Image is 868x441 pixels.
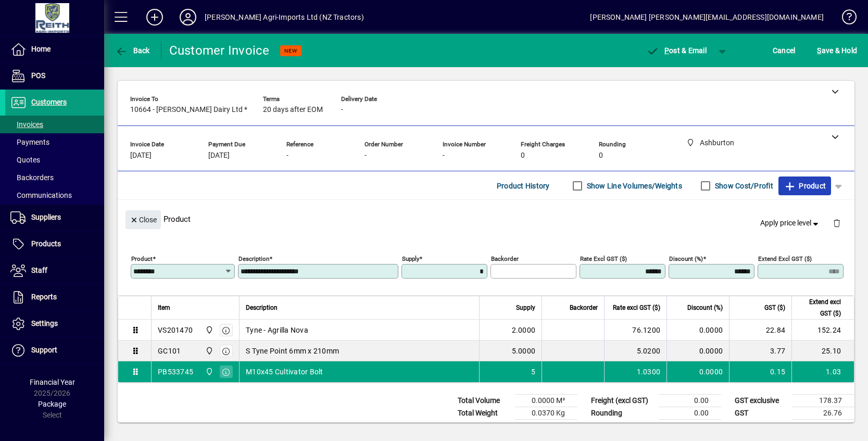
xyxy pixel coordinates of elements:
mat-label: Product [131,255,153,262]
div: 76.1200 [611,325,660,335]
a: Reports [5,284,104,310]
button: Profile [171,8,205,27]
label: Show Line Volumes/Weights [585,181,682,191]
a: Communications [5,186,104,204]
span: M10x45 Cultivator Bolt [246,367,323,377]
span: Suppliers [31,213,61,221]
span: Supply [516,302,535,313]
span: Settings [31,319,58,327]
span: Item [158,302,170,313]
td: GST exclusive [729,395,792,407]
button: Save & Hold [814,41,860,60]
span: Package [38,400,66,408]
app-page-header-button: Close [123,215,163,224]
a: Quotes [5,151,104,169]
span: Back [115,46,150,55]
span: 5.0000 [512,346,536,356]
span: Backorders [10,173,54,182]
span: 0 [521,152,525,160]
span: P [664,46,669,55]
span: Reports [31,293,57,301]
a: Staff [5,258,104,284]
span: Support [31,346,57,354]
td: 0.00 [659,407,721,420]
span: Description [246,302,278,313]
div: [PERSON_NAME] Agri-Imports Ltd (NZ Tractors) [205,9,364,26]
button: Delete [824,210,849,235]
span: POS [31,71,45,80]
span: 20 days after EOM [263,106,323,114]
span: - [443,152,445,160]
span: Backorder [570,302,598,313]
button: Close [125,210,161,229]
span: - [341,106,343,114]
span: NEW [284,47,297,54]
span: Rate excl GST ($) [613,302,660,313]
span: 0 [599,152,603,160]
td: 0.0000 [666,341,729,361]
label: Show Cost/Profit [713,181,773,191]
td: 0.0370 Kg [515,407,577,420]
span: ost & Email [646,46,707,55]
td: 0.0000 [666,320,729,341]
td: 0.0000 [666,361,729,382]
span: S [817,46,821,55]
a: POS [5,63,104,89]
td: GST inclusive [729,420,792,433]
span: Tyne - Agrilla Nova [246,325,308,335]
mat-label: Description [238,255,269,262]
mat-label: Backorder [491,255,519,262]
span: 10664 - [PERSON_NAME] Dairy Ltd * [130,106,247,114]
td: 3.77 [729,341,791,361]
td: 152.24 [791,320,854,341]
td: Rounding [586,407,659,420]
button: Back [112,41,153,60]
button: Apply price level [756,214,825,233]
a: Invoices [5,116,104,133]
span: Apply price level [760,218,821,229]
span: Discount (%) [687,302,723,313]
span: [DATE] [208,152,230,160]
span: [DATE] [130,152,152,160]
span: Extend excl GST ($) [798,296,841,319]
td: 22.84 [729,320,791,341]
td: 178.37 [792,395,854,407]
mat-label: Rate excl GST ($) [580,255,627,262]
a: Home [5,36,104,62]
span: 2.0000 [512,325,536,335]
span: S Tyne Point 6mm x 210mm [246,346,339,356]
button: Product History [493,177,554,195]
span: Product [784,178,826,194]
button: Cancel [770,41,798,60]
a: Settings [5,311,104,337]
a: Knowledge Base [834,2,855,36]
td: 0.00 [659,395,721,407]
div: 5.0200 [611,346,660,356]
span: Product History [497,178,550,194]
span: ave & Hold [817,42,857,59]
mat-label: Supply [402,255,419,262]
td: 26.76 [792,407,854,420]
a: Products [5,231,104,257]
app-page-header-button: Back [104,41,161,60]
span: Ashburton [203,324,215,336]
span: Payments [10,138,49,146]
span: Cancel [773,42,796,59]
span: Home [31,45,51,53]
app-page-header-button: Delete [824,218,849,228]
button: Add [138,8,171,27]
td: Freight (excl GST) [586,395,659,407]
div: VS201470 [158,325,193,335]
span: GST ($) [764,302,785,313]
a: Suppliers [5,205,104,231]
span: Ashburton [203,345,215,357]
div: Product [118,200,854,238]
a: Payments [5,133,104,151]
td: Total Volume [452,395,515,407]
span: Invoices [10,120,43,129]
span: Communications [10,191,72,199]
td: 0.0000 M³ [515,395,577,407]
td: 25.10 [791,341,854,361]
button: Product [778,177,831,195]
mat-label: Extend excl GST ($) [758,255,812,262]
